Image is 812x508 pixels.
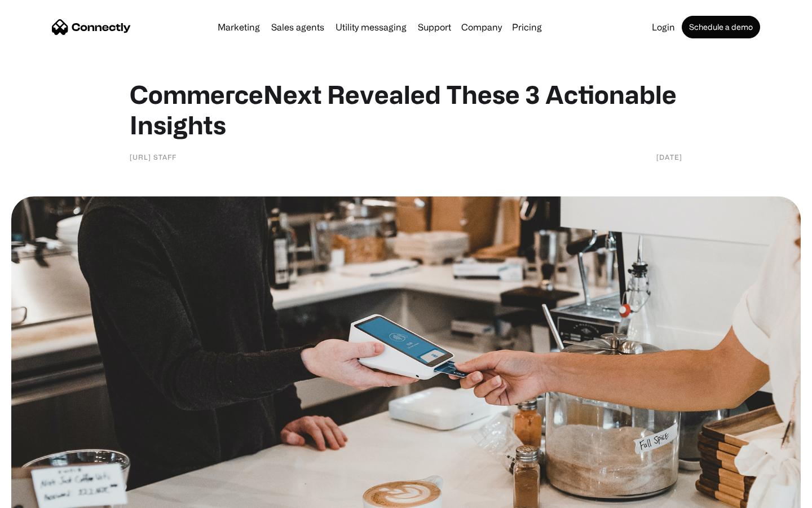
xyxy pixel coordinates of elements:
[213,23,264,32] a: Marketing
[267,23,329,32] a: Sales agents
[11,488,68,504] aside: Language selected: English
[23,488,68,504] ul: Language list
[130,151,176,163] div: [URL] Staff
[413,23,456,32] a: Support
[507,23,546,32] a: Pricing
[656,151,682,163] div: [DATE]
[130,79,682,140] h1: CommerceNext Revealed These 3 Actionable Insights
[647,23,679,32] a: Login
[461,19,502,35] div: Company
[331,23,411,32] a: Utility messaging
[682,16,760,38] a: Schedule a demo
